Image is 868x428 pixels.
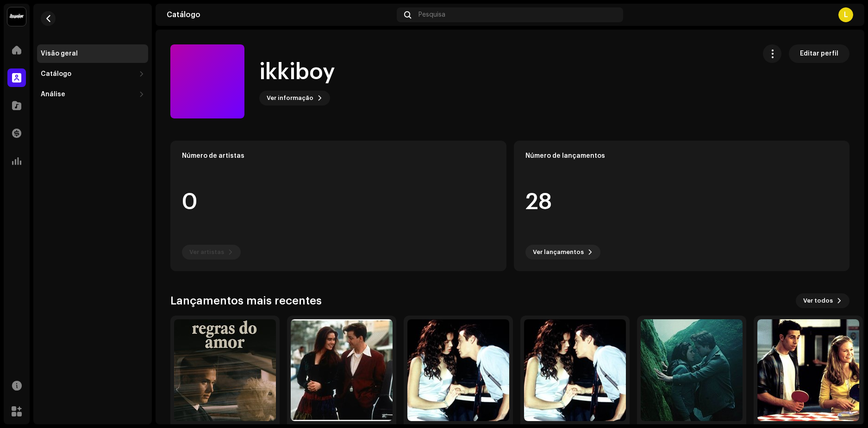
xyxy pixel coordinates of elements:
[838,7,853,22] div: L
[291,319,393,421] img: 9515087c-e440-4561-94a5-d816916cbc14
[533,243,584,261] span: Ver lançamentos
[757,319,859,421] img: 040983ad-e33d-4fae-a85d-cd39e2490ec7
[37,65,148,83] re-m-nav-dropdown: Catálogo
[41,50,78,57] div: Visão geral
[37,44,148,63] re-m-nav-item: Visão geral
[174,319,276,421] img: a6d97385-bb0d-4fda-836f-67afcc902933
[37,85,148,104] re-m-nav-dropdown: Análise
[170,141,506,271] re-o-card-data: Número de artistas
[407,319,509,421] img: 56652a7a-bdde-4253-9f84-9f4badb70559
[803,292,833,310] span: Ver todos
[7,7,26,26] img: 10370c6a-d0e2-4592-b8a2-38f444b0ca44
[167,11,393,19] div: Catálogo
[267,89,313,107] span: Ver informação
[525,152,838,160] div: Número de lançamentos
[796,293,849,308] button: Ver todos
[514,141,850,271] re-o-card-data: Número de lançamentos
[641,319,743,421] img: 640e1c94-d189-420e-bcae-f21f68d2fd99
[525,245,600,260] button: Ver lançamentos
[259,91,330,105] button: Ver informação
[41,70,71,78] div: Catálogo
[170,293,322,308] h3: Lançamentos mais recentes
[800,44,838,63] span: Editar perfil
[259,57,335,87] h1: ikkiboy
[524,319,626,421] img: 69182ac2-14f8-4546-ad57-8c7186007bd1
[41,91,65,98] div: Análise
[789,44,849,63] button: Editar perfil
[418,11,445,19] span: Pesquisa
